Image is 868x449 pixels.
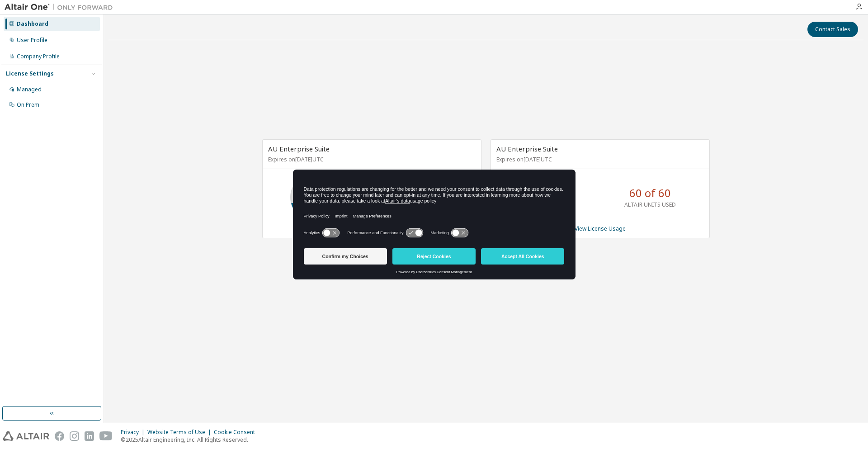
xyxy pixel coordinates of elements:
p: ALTAIR UNITS USED [624,201,676,208]
p: Expires on [DATE] UTC [496,156,702,163]
img: youtube.svg [99,431,113,441]
a: View License Usage [575,225,626,232]
div: License Settings [6,70,54,77]
p: Expires on [DATE] UTC [268,156,473,163]
div: Company Profile [17,53,60,60]
div: Privacy [121,429,147,436]
img: instagram.svg [70,431,79,441]
div: Website Terms of Use [147,429,214,436]
div: Cookie Consent [214,429,260,436]
p: © 2025 Altair Engineering, Inc. All Rights Reserved. [121,436,260,444]
img: altair_logo.svg [3,431,49,441]
div: Managed [17,86,42,93]
span: AU Enterprise Suite [268,144,330,153]
img: Altair One [5,3,118,12]
span: AU Enterprise Suite [496,144,558,153]
img: linkedin.svg [85,431,94,441]
img: facebook.svg [55,431,64,441]
div: On Prem [17,101,39,109]
p: 60 of 60 [629,185,671,201]
button: Contact Sales [807,22,858,37]
div: Dashboard [17,20,48,28]
div: User Profile [17,37,47,44]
